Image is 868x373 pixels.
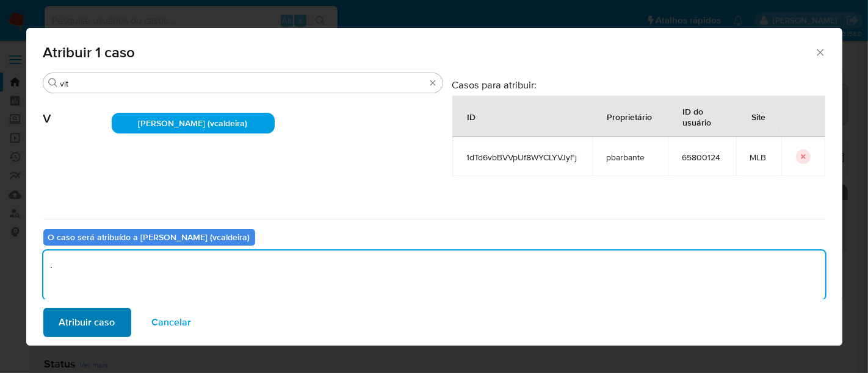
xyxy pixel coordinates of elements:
textarea: . [43,250,825,299]
button: icon-button [796,149,811,164]
div: ID do usuário [668,96,735,137]
span: 65800124 [682,152,721,163]
span: [PERSON_NAME] (vcaldeira) [139,117,248,129]
span: 1dTd6vbBVVpUf8WYCLYVJyFj [467,152,577,163]
button: Fechar a janela [814,46,825,57]
span: V [43,93,112,126]
span: MLB [750,152,767,163]
div: assign-modal [26,28,842,346]
button: Apagar busca [428,78,438,88]
b: O caso será atribuído a [PERSON_NAME] (vcaldeira) [48,231,250,243]
div: Proprietário [593,102,667,131]
span: Cancelar [152,309,192,336]
div: [PERSON_NAME] (vcaldeira) [112,113,275,133]
button: Atribuir caso [43,308,131,337]
span: Atribuir caso [59,309,115,336]
span: pbarbante [607,152,653,163]
span: Atribuir 1 caso [43,45,815,60]
button: Cancelar [136,308,208,337]
div: Site [737,102,781,131]
h3: Casos para atribuir: [452,79,825,91]
div: ID [453,102,491,131]
input: Analista de pesquisa [60,78,425,89]
button: Procurar [48,78,58,88]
